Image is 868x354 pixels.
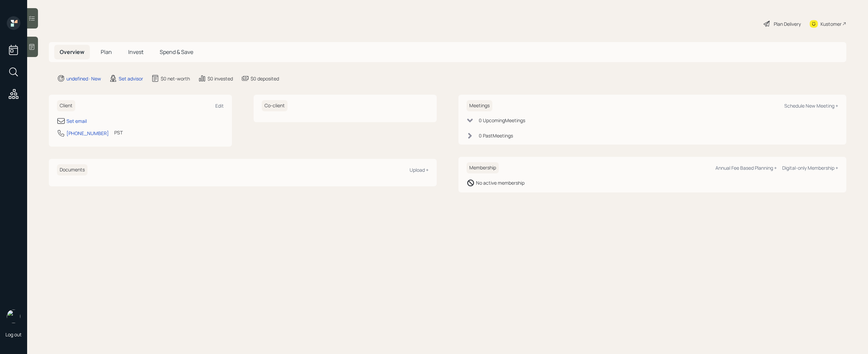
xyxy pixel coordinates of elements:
div: Log out [5,331,22,338]
div: $0 deposited [251,75,279,82]
img: retirable_logo.png [7,310,20,323]
h6: Client [57,100,75,111]
div: Set advisor [119,75,143,82]
div: No active membership [476,179,525,186]
div: Upload + [410,167,429,173]
div: Annual Fee Based Planning + [715,165,777,171]
span: Plan [101,48,112,56]
div: Set email [66,117,87,125]
span: Spend & Save [160,48,193,56]
div: $0 net-worth [161,75,190,82]
span: Overview [60,48,84,56]
div: Edit [215,103,224,109]
div: 0 Past Meeting s [479,132,513,139]
h6: Membership [467,162,499,173]
div: PST [114,129,123,136]
div: Schedule New Meeting + [784,103,838,109]
h6: Meetings [467,100,492,111]
div: undefined · New [66,75,101,82]
h6: Documents [57,164,87,175]
div: Digital-only Membership + [782,165,838,171]
div: Kustomer [821,20,842,27]
div: Plan Delivery [774,20,801,27]
div: [PHONE_NUMBER] [66,130,109,137]
div: $0 invested [208,75,233,82]
h6: Co-client [262,100,288,111]
div: 0 Upcoming Meeting s [479,117,525,124]
span: Invest [128,48,143,56]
